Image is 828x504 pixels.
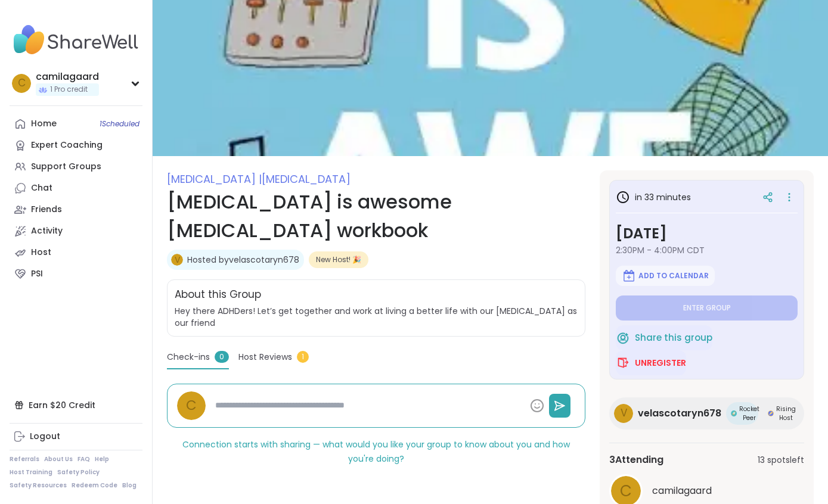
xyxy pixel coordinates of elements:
[616,190,691,204] h3: in 33 minutes
[175,254,180,266] span: v
[167,351,210,363] span: Check-ins
[297,351,309,363] span: 1
[739,405,759,422] span: Rocket Peer
[635,357,686,369] span: Unregister
[10,481,67,490] a: Safety Resources
[31,118,57,130] div: Home
[620,480,632,503] span: c
[616,356,630,370] img: ShareWell Logomark
[215,351,229,363] span: 0
[621,406,627,421] span: v
[622,269,636,283] img: ShareWell Logomark
[57,468,100,477] a: Safety Policy
[31,225,63,237] div: Activity
[10,113,142,135] a: Home1Scheduled
[30,431,60,443] div: Logout
[616,244,798,256] span: 2:30PM - 4:00PM CDT
[309,251,368,268] div: New Host! 🎉
[182,438,570,465] span: Connection starts with sharing — what would you like your group to know about you and how you're ...
[638,271,709,281] span: Add to Calendar
[187,254,299,266] a: Hosted byvelascotaryn678
[31,247,51,259] div: Host
[616,331,630,345] img: ShareWell Logomark
[758,454,804,466] span: 13 spots left
[10,455,39,463] a: Referrals
[18,76,26,91] span: c
[100,119,139,129] span: 1 Scheduled
[731,410,737,416] img: Rocket Peer
[238,351,292,363] span: Host Reviews
[10,178,142,199] a: Chat
[72,481,117,490] a: Redeem Code
[683,303,731,313] span: Enter group
[167,172,262,186] span: [MEDICAL_DATA] |
[10,135,142,156] a: Expert Coaching
[609,453,663,467] span: 3 Attending
[609,397,804,430] a: vvelascotaryn678Rocket PeerRocket PeerRising HostRising Host
[31,182,52,194] div: Chat
[10,242,142,263] a: Host
[36,70,99,83] div: camilagaard
[652,484,712,498] span: camilagaard
[616,325,712,350] button: Share this group
[122,481,137,490] a: Blog
[638,406,721,421] span: velascotaryn678
[31,139,103,151] div: Expert Coaching
[262,172,351,186] span: [MEDICAL_DATA]
[616,266,715,286] button: Add to Calendar
[10,263,142,285] a: PSI
[95,455,109,463] a: Help
[616,350,686,375] button: Unregister
[616,295,798,321] button: Enter group
[776,405,796,422] span: Rising Host
[768,410,774,416] img: Rising Host
[10,426,142,447] a: Logout
[50,85,88,95] span: 1 Pro credit
[635,331,712,345] span: Share this group
[10,394,142,416] div: Earn $20 Credit
[186,395,197,416] span: c
[31,161,101,173] div: Support Groups
[10,220,142,242] a: Activity
[31,268,43,280] div: PSI
[10,468,52,477] a: Host Training
[175,305,578,329] span: Hey there ADHDers! Let’s get together and work at living a better life with our [MEDICAL_DATA] as...
[175,287,261,303] h2: About this Group
[77,455,90,463] a: FAQ
[10,156,142,178] a: Support Groups
[616,223,798,244] h3: [DATE]
[44,455,73,463] a: About Us
[10,19,142,61] img: ShareWell Nav Logo
[31,204,62,216] div: Friends
[10,199,142,220] a: Friends
[167,188,585,245] h1: [MEDICAL_DATA] is awesome [MEDICAL_DATA] workbook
